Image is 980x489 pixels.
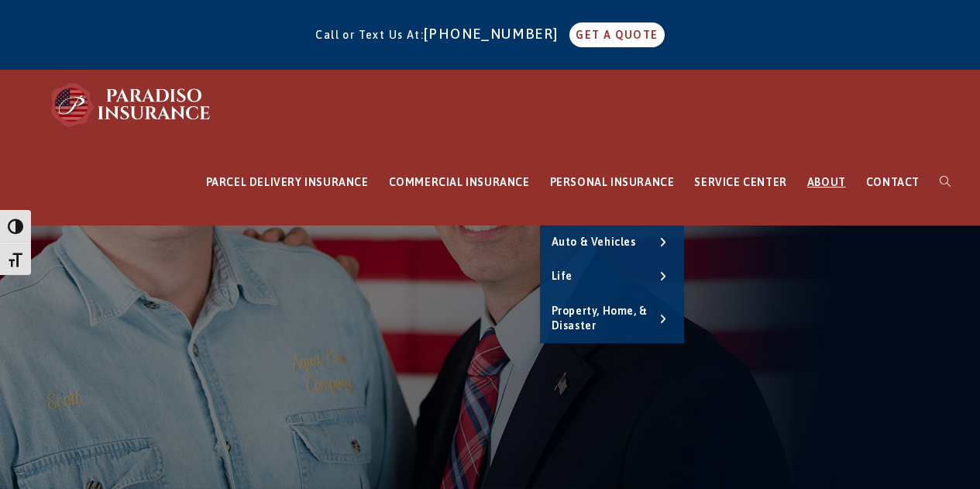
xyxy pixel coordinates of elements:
span: ABOUT [807,176,846,188]
span: Call or Text Us At: [315,29,424,41]
a: Auto & Vehicles [540,226,685,260]
a: [PHONE_NUMBER] [424,26,566,42]
span: PARCEL DELIVERY INSURANCE [206,176,369,188]
span: Auto & Vehicles [552,236,636,248]
a: GET A QUOTE [569,22,664,47]
span: Property, Home, & Disaster [552,305,648,332]
span: Life [552,270,573,282]
a: SERVICE CENTER [684,139,796,226]
a: Life [540,260,685,294]
a: ABOUT [797,139,856,226]
a: PARCEL DELIVERY INSURANCE [196,139,379,226]
span: PERSONAL INSURANCE [550,176,675,188]
span: CONTACT [866,176,920,188]
span: SERVICE CENTER [694,176,786,188]
a: CONTACT [856,139,930,226]
a: COMMERCIAL INSURANCE [379,139,540,226]
a: PERSONAL INSURANCE [540,139,685,226]
span: COMMERCIAL INSURANCE [389,176,530,188]
img: Paradiso Insurance [46,81,217,128]
a: Property, Home, & Disaster [540,294,685,343]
